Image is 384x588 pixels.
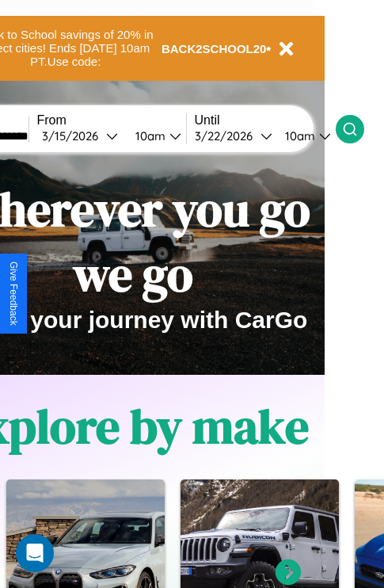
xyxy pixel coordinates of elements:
[123,128,186,144] button: 10am
[272,128,336,144] button: 10am
[162,42,267,55] b: BACK2SCHOOL20
[195,128,260,143] div: 3 / 22 / 2026
[195,113,336,128] label: Until
[37,113,186,128] label: From
[16,534,54,572] div: Open Intercom Messenger
[127,128,169,143] div: 10am
[277,128,319,143] div: 10am
[8,262,19,326] div: Give Feedback
[37,128,123,144] button: 3/15/2026
[42,128,106,143] div: 3 / 15 / 2026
